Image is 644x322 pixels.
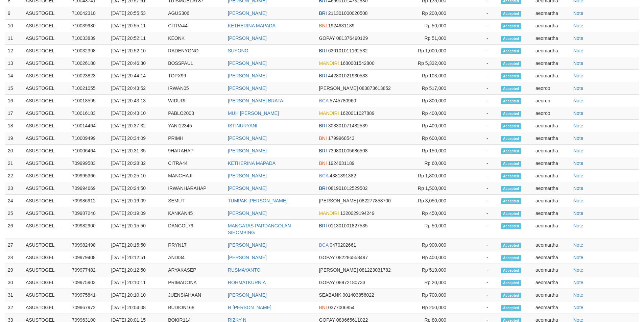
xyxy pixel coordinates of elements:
a: Note [573,160,583,166]
a: Note [573,173,583,178]
td: 16 [5,95,23,107]
td: [DATE] 20:19:09 [109,207,165,220]
td: ASUSTOGEL [23,251,69,264]
td: 9HARAHAP [165,145,225,157]
td: 12 [5,45,23,57]
td: TOPX99 [165,70,225,82]
a: Note [573,48,583,53]
td: - [456,264,498,276]
a: Note [573,210,583,216]
a: RUSMAYANTO [228,267,260,273]
td: Rp 600,000 [404,132,456,145]
a: Note [573,242,583,248]
span: Accepted [501,11,521,17]
td: 23 [5,182,23,195]
td: RADENYONO [165,45,225,57]
td: [DATE] 20:10:11 [109,276,165,289]
td: Rp 450,000 [404,207,456,220]
span: MANDIRI [319,210,339,216]
td: PABLO2003 [165,107,225,120]
a: Note [573,135,583,141]
td: [DATE] 20:46:30 [109,57,165,70]
td: DANGOL79 [165,220,225,239]
span: BNI [319,135,327,141]
a: ISTINURYANI [228,123,257,128]
td: - [456,7,498,20]
span: Accepted [501,61,521,67]
a: [PERSON_NAME] [228,242,267,248]
a: MUH [PERSON_NAME] [228,110,279,116]
a: ROHMATKURNIA [228,280,266,285]
td: - [456,132,498,145]
td: aeomartha [533,195,571,207]
td: 24 [5,195,23,207]
td: 709986912 [69,195,109,207]
td: ANDI34 [165,251,225,264]
td: ASUSTOGEL [23,182,69,195]
span: 308301071482539 [328,123,368,128]
a: KETHERINA MAPADA [228,23,276,28]
td: Rp 103,000 [404,70,456,82]
a: Note [573,148,583,153]
span: 1320029194249 [340,210,374,216]
td: ASUSTOGEL [23,132,69,145]
span: 011301001827535 [328,223,368,228]
a: TUMPAK [PERSON_NAME] [228,198,287,203]
span: Accepted [501,186,521,192]
span: 082277858700 [359,198,390,203]
span: GOPAY [319,255,335,260]
td: Rp 200,000 [404,7,456,20]
td: [DATE] 20:15:50 [109,220,165,239]
td: 17 [5,107,23,120]
td: IRWANHARAHAP [165,182,225,195]
td: KEONK [165,32,225,45]
span: BRI [319,223,327,228]
a: [PERSON_NAME] [228,10,267,16]
a: Note [573,73,583,78]
td: aeomartha [533,220,571,239]
td: aeomartha [533,20,571,32]
span: BRI [319,148,327,153]
span: MANDIRI [319,110,339,116]
td: Rp 1,800,000 [404,170,456,182]
a: [PERSON_NAME] [228,292,267,298]
td: ASUSTOGEL [23,170,69,182]
td: KANKAN45 [165,207,225,220]
td: 26 [5,220,23,239]
td: - [456,195,498,207]
a: [PERSON_NAME] [228,210,267,216]
td: SEMUT [165,195,225,207]
span: Accepted [501,23,521,29]
td: - [456,32,498,45]
td: - [456,45,498,57]
span: Accepted [501,255,521,261]
a: R [PERSON_NAME] [228,305,271,310]
a: Note [573,267,583,273]
a: Note [573,123,583,128]
td: MANGHAJI [165,170,225,182]
a: Note [573,305,583,310]
td: 710021055 [69,82,109,95]
span: Accepted [501,268,521,273]
td: 25 [5,207,23,220]
td: Rp 60,000 [404,157,456,170]
td: Rp 1,500,000 [404,182,456,195]
td: ASUSTOGEL [23,264,69,276]
td: ASUSTOGEL [23,239,69,251]
span: BRI [319,73,327,78]
a: [PERSON_NAME] [228,148,267,153]
td: Rp 150,000 [404,145,456,157]
span: 739801005686508 [328,148,368,153]
span: 630101011162532 [328,48,368,53]
td: 18 [5,120,23,132]
td: aeorob [533,95,571,107]
td: ASUSTOGEL [23,45,69,57]
span: Accepted [501,211,521,217]
td: ASUSTOGEL [23,20,69,32]
a: [PERSON_NAME] [228,35,267,41]
td: 709987240 [69,207,109,220]
span: Accepted [501,243,521,248]
td: 14 [5,70,23,82]
td: 710016183 [69,107,109,120]
td: [DATE] 20:37:32 [109,120,165,132]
